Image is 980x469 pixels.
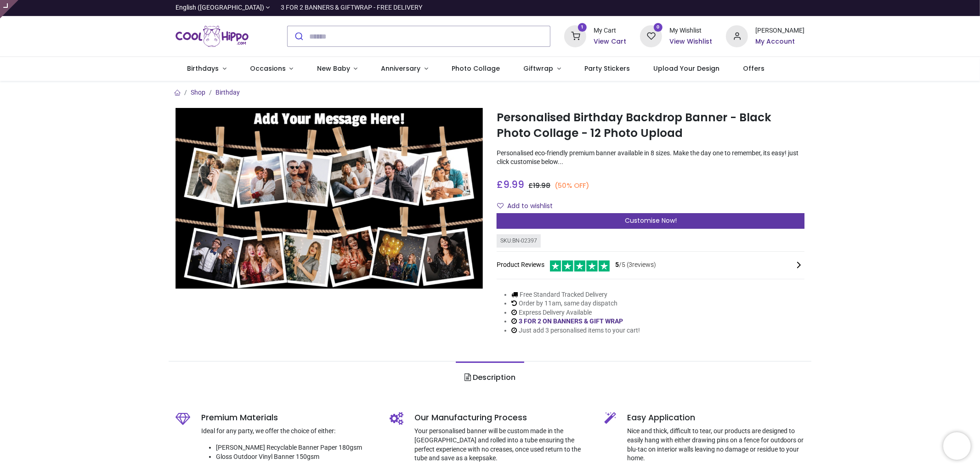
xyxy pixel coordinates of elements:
[250,64,286,73] span: Occasions
[497,234,541,248] div: SKU: BN-02397
[755,26,804,35] div: [PERSON_NAME]
[497,198,561,214] button: Add to wishlistAdd to wishlist
[288,26,309,46] button: Submit
[503,178,524,191] span: 9.99
[511,290,640,299] li: Free Standard Tracked Delivery
[176,23,249,49] img: Cool Hippo
[612,3,804,12] iframe: Customer reviews powered by Trustpilot
[281,3,422,12] div: 3 FOR 2 BANNERS & GIFTWRAP - FREE DELIVERY
[511,308,640,317] li: Express Delivery Available
[523,64,553,73] span: Giftwrap
[456,362,524,394] a: Description
[414,412,590,424] h5: Our Manufacturing Process
[625,216,677,225] span: Customise Now!
[578,23,587,32] sup: 1
[533,181,550,190] span: 19.98
[528,181,550,190] span: £
[755,37,804,46] a: My Account
[497,149,804,167] p: Personalised eco-friendly premium banner available in 8 sizes. Make the day one to remember, its ...
[201,427,376,436] p: Ideal for any party, we offer the choice of either:
[654,23,663,32] sup: 0
[512,57,573,81] a: Giftwrap
[743,64,765,73] span: Offers
[497,110,804,141] h1: Personalised Birthday Backdrop Banner - Black Photo Collage - 12 Photo Upload
[176,108,483,289] img: Personalised Birthday Backdrop Banner - Black Photo Collage - 12 Photo Upload
[511,299,640,308] li: Order by 11am, same day dispatch
[653,64,719,73] span: Upload Your Design
[519,317,623,325] a: 3 FOR 2 ON BANNERS & GIFT WRAP
[627,427,805,463] p: Nice and thick, difficult to tear, our products are designed to easily hang with either drawing p...
[615,260,656,270] span: /5 ( 3 reviews)
[564,32,586,40] a: 1
[201,412,376,424] h5: Premium Materials
[497,203,504,209] i: Add to wishlist
[176,3,270,12] a: English ([GEOGRAPHIC_DATA])
[452,64,500,73] span: Photo Collage
[381,64,421,73] span: Anniversary
[187,64,219,73] span: Birthdays
[584,64,630,73] span: Party Stickers
[215,89,240,96] a: Birthday
[176,23,249,49] a: Logo of Cool Hippo
[305,57,369,81] a: New Baby
[669,26,712,35] div: My Wishlist
[414,427,590,463] p: Your personalised banner will be custom made in the [GEOGRAPHIC_DATA] and rolled into a tube ensu...
[615,261,619,268] span: 5
[317,64,350,73] span: New Baby
[497,178,524,191] span: £
[594,37,626,46] a: View Cart
[369,57,440,81] a: Anniversary
[216,452,376,462] li: Gloss Outdoor Vinyl Banner 150gsm
[640,32,662,40] a: 0
[627,412,805,424] h5: Easy Application
[216,443,376,452] li: [PERSON_NAME] Recyclable Banner Paper 180gsm
[669,37,712,46] a: View Wishlist
[555,181,589,191] small: (50% OFF)
[191,89,205,96] a: Shop
[176,57,238,81] a: Birthdays
[497,259,804,271] div: Product Reviews
[943,432,971,460] iframe: Brevo live chat
[594,26,626,35] div: My Cart
[511,326,640,335] li: Just add 3 personalised items to your cart!
[238,57,305,81] a: Occasions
